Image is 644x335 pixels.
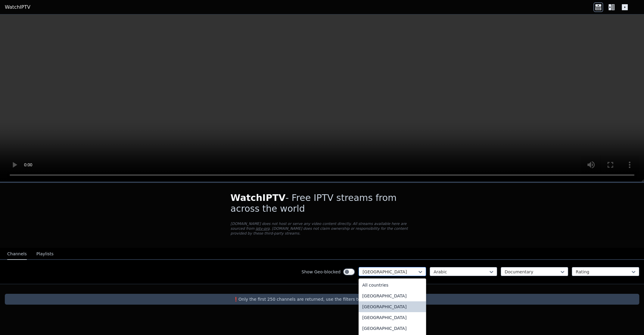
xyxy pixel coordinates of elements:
[301,269,341,275] label: Show Geo-blocked
[359,312,426,323] div: [GEOGRAPHIC_DATA]
[359,323,426,334] div: [GEOGRAPHIC_DATA]
[359,280,426,290] div: All countries
[7,296,637,302] p: ❗️Only the first 250 channels are returned, use the filters to narrow down channels.
[5,4,30,11] a: WatchIPTV
[231,192,286,203] span: WatchIPTV
[256,226,270,231] a: iptv-org
[359,301,426,312] div: [GEOGRAPHIC_DATA]
[231,221,414,236] p: [DOMAIN_NAME] does not host or serve any video content directly. All streams available here are s...
[7,248,27,260] button: Channels
[231,192,414,214] h1: - Free IPTV streams from across the world
[36,248,54,260] button: Playlists
[359,290,426,301] div: [GEOGRAPHIC_DATA]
